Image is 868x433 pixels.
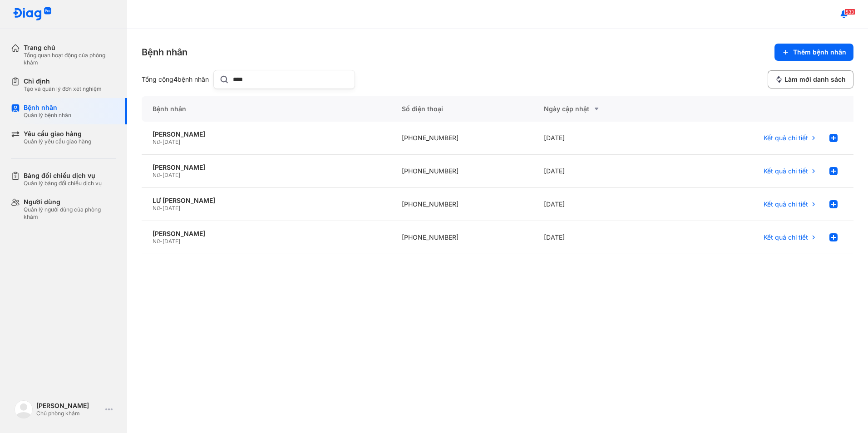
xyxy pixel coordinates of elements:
span: - [160,205,163,212]
div: [PERSON_NAME] [153,163,380,172]
div: [DATE] [533,221,676,254]
span: [DATE] [163,138,180,145]
span: 533 [844,9,855,15]
span: Thêm bệnh nhân [793,48,846,56]
div: [PERSON_NAME] [153,130,380,138]
span: - [160,238,163,245]
div: Trang chủ [24,44,116,52]
div: Quản lý yêu cầu giao hàng [24,138,91,145]
div: Quản lý bệnh nhân [24,112,71,119]
button: Thêm bệnh nhân [774,44,853,61]
div: Quản lý bảng đối chiếu dịch vụ [24,180,102,187]
div: Bảng đối chiếu dịch vụ [24,172,102,180]
span: Kết quả chi tiết [764,167,808,175]
div: [DATE] [533,122,676,155]
span: Kết quả chi tiết [764,200,808,208]
div: Tổng quan hoạt động của phòng khám [24,52,116,66]
div: [PHONE_NUMBER] [391,188,533,221]
img: logo [15,400,33,418]
div: [PHONE_NUMBER] [391,155,533,188]
div: [PERSON_NAME] [153,230,380,238]
div: Bệnh nhân [142,46,187,59]
span: 4 [173,75,178,83]
span: - [160,172,163,178]
span: Kết quả chi tiết [764,134,808,142]
div: [DATE] [533,155,676,188]
div: Chỉ định [24,77,102,85]
div: Chủ phòng khám [36,410,102,417]
span: [DATE] [163,205,180,212]
div: Người dùng [24,198,116,206]
span: Kết quả chi tiết [764,233,808,241]
div: Quản lý người dùng của phòng khám [24,206,116,221]
div: [PHONE_NUMBER] [391,122,533,155]
span: Nữ [153,238,160,245]
span: - [160,138,163,145]
div: Số điện thoại [391,96,533,122]
div: Bệnh nhân [142,96,391,122]
span: Nữ [153,172,160,178]
div: Tổng cộng bệnh nhân [142,75,210,84]
div: [DATE] [533,188,676,221]
span: [DATE] [163,172,180,178]
span: [DATE] [163,238,180,245]
div: [PERSON_NAME] [36,402,102,410]
div: [PHONE_NUMBER] [391,221,533,254]
span: Nữ [153,138,160,145]
span: Nữ [153,205,160,212]
div: Yêu cầu giao hàng [24,130,91,138]
div: Ngày cập nhật [544,103,665,114]
div: Bệnh nhân [24,103,71,112]
span: Làm mới danh sách [784,75,846,84]
div: LƯ [PERSON_NAME] [153,197,380,205]
img: logo [13,7,52,21]
button: Làm mới danh sách [768,70,853,89]
div: Tạo và quản lý đơn xét nghiệm [24,85,102,93]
